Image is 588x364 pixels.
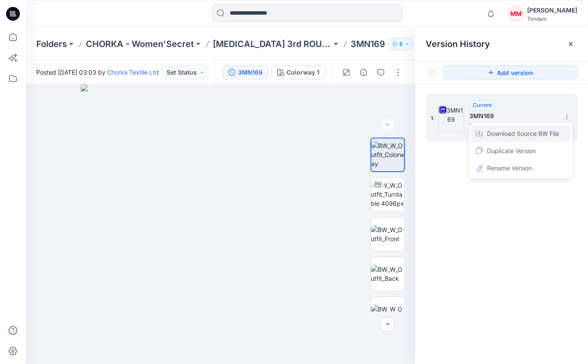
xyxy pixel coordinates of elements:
[431,114,435,122] span: 1.
[213,38,332,50] a: [MEDICAL_DATA] 3rd ROUND
[469,111,556,121] h5: 3MN169
[81,85,360,364] img: eyJhbGciOiJIUzI1NiIsImtpZCI6IjAiLCJzbHQiOiJzZXMiLCJ0eXAiOiJKV1QifQ.eyJkYXRhIjp7InR5cGUiOiJzdG9yYW...
[371,181,405,208] img: BW_W_Outfit_Turntable 4096px
[371,265,405,283] img: BW_W_Outfit_Back
[371,141,404,168] img: BW_W_Outfit_Colorway
[238,68,262,77] div: 3MN169
[351,38,385,50] p: 3MN169
[426,39,490,49] span: Version History
[487,163,532,173] span: Rename Version
[426,66,439,79] button: Show Hidden Versions
[473,102,492,108] span: Current
[371,225,405,243] img: BW_W_Outfit_Front
[487,146,536,156] span: Duplicate Version
[357,66,370,79] button: Details
[567,41,574,47] button: Close
[36,38,67,50] a: Folders
[287,68,319,77] div: Colorway 1
[508,6,524,22] div: MM
[527,16,577,22] div: Tendam
[438,105,464,131] img: 3MN169
[272,66,325,79] button: Colorway 1
[371,304,405,323] img: BW_W_Outfit_Left
[107,69,159,76] a: Chorka Textile Ltd
[86,38,194,50] a: CHORKA - Women'Secret
[527,5,577,16] div: [PERSON_NAME]
[443,66,578,79] button: Add version
[469,121,556,130] span: Posted by: Chorka Textile Ltd
[487,129,559,139] span: Download Source BW File
[399,39,403,49] p: 8
[36,68,159,77] span: Posted [DATE] 03:03 by
[223,66,268,79] button: 3MN169
[389,38,414,50] button: 8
